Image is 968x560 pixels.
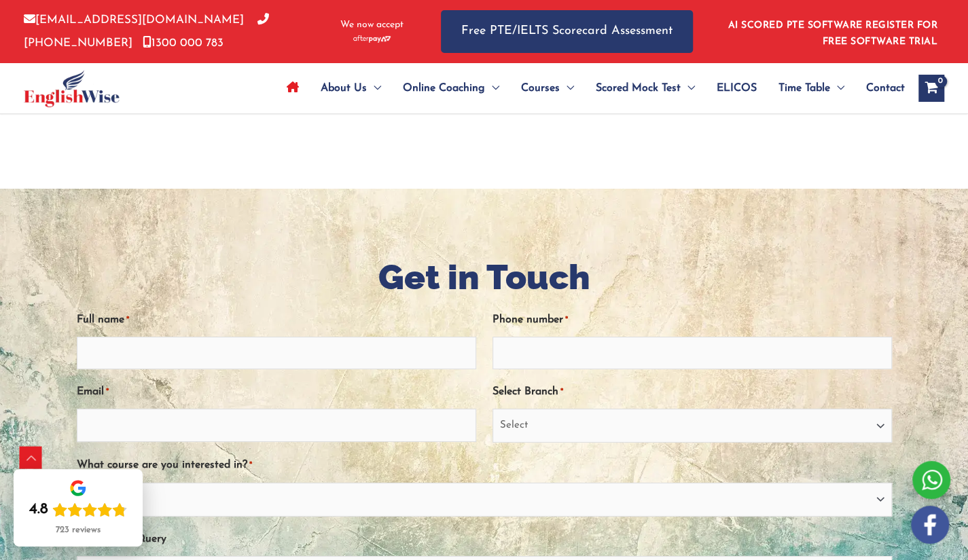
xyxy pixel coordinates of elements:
span: Scored Mock Test [596,64,681,112]
span: Courses [521,64,560,112]
label: Full name [77,309,129,331]
img: white-facebook.png [911,506,949,544]
a: Online CoachingMenu Toggle [392,64,510,112]
a: About UsMenu Toggle [310,64,392,112]
a: View Shopping Cart, empty [918,75,944,102]
span: Menu Toggle [681,64,695,112]
label: Email [77,381,109,403]
span: Menu Toggle [560,64,574,112]
aside: Header Widget 1 [720,10,944,54]
a: AI SCORED PTE SOFTWARE REGISTER FOR FREE SOFTWARE TRIAL [728,20,938,47]
a: [PHONE_NUMBER] [24,14,269,48]
span: ELICOS [717,64,757,112]
a: Time TableMenu Toggle [768,64,855,112]
nav: Site Navigation: Main Menu [276,64,905,112]
label: Comments/ Query [77,528,166,550]
img: Afterpay-Logo [353,35,391,43]
span: Online Coaching [403,64,485,112]
label: Select Branch [492,381,563,403]
a: [EMAIL_ADDRESS][DOMAIN_NAME] [24,14,244,26]
a: Scored Mock TestMenu Toggle [585,64,706,112]
span: Contact [866,64,905,112]
label: Phone number [492,309,568,331]
span: We now accept [340,18,404,32]
span: Menu Toggle [485,64,499,112]
div: Rating: 4.8 out of 5 [29,500,127,519]
p: Get in Touch [77,257,892,297]
label: What course are you interested in? [77,454,252,477]
img: cropped-ew-logo [24,70,120,107]
a: CoursesMenu Toggle [510,64,585,112]
span: Menu Toggle [367,64,381,112]
a: Free PTE/IELTS Scorecard Assessment [441,10,693,53]
span: Time Table [778,64,830,112]
span: About Us [321,64,367,112]
a: 1300 000 783 [143,37,223,49]
a: Contact [855,64,905,112]
div: 723 reviews [56,525,101,536]
div: 4.8 [29,500,48,519]
span: Menu Toggle [830,64,844,112]
a: ELICOS [706,64,768,112]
